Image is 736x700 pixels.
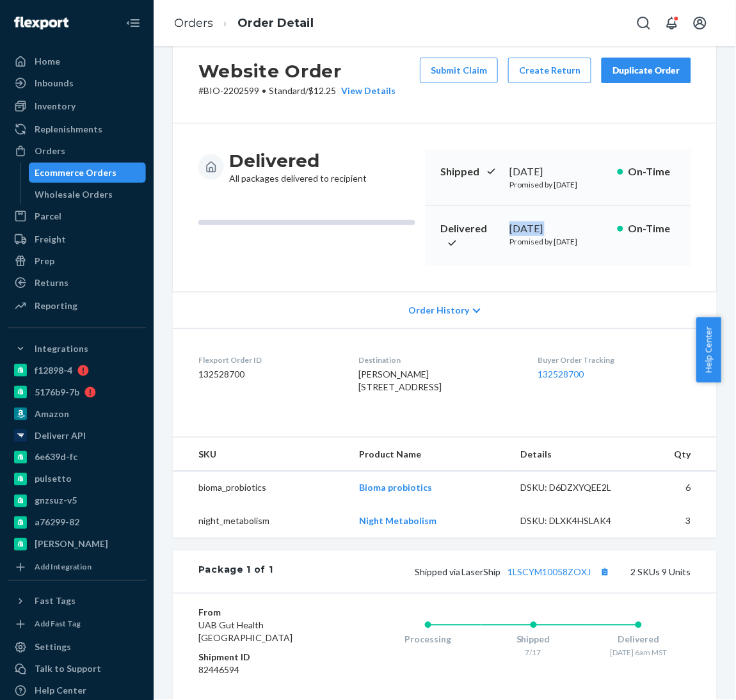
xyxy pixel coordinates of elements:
a: [PERSON_NAME] [8,534,146,555]
p: Promised by [DATE] [509,179,607,190]
div: All packages delivered to recipient [229,149,367,185]
div: Freight [35,233,66,246]
span: [PERSON_NAME] [STREET_ADDRESS] [358,369,442,392]
a: 1LSCYM10058ZOXJ [508,567,591,578]
button: Open Search Box [631,10,657,36]
div: 2 SKUs 9 Units [273,564,691,580]
div: Fast Tags [35,595,76,608]
div: [DATE] [509,164,607,179]
a: Wholesale Orders [29,184,147,205]
button: Close Navigation [120,10,146,36]
th: SKU [173,438,349,472]
p: On-Time [628,221,676,236]
button: Duplicate Order [602,58,691,83]
a: f12898-4 [8,360,146,381]
div: Package 1 of 1 [198,564,273,580]
div: Orders [35,145,65,157]
a: Settings [8,637,146,658]
span: Order History [409,304,470,317]
div: Add Fast Tag [35,619,81,630]
div: Integrations [35,342,88,355]
div: Wholesale Orders [35,188,113,201]
dd: 82446594 [198,664,324,677]
a: Replenishments [8,119,146,139]
button: Integrations [8,338,146,359]
dt: From [198,607,324,619]
div: [DATE] [509,221,607,236]
a: Orders [174,16,213,30]
div: Amazon [35,408,69,420]
span: Shipped via LaserShip [415,567,613,578]
span: Standard [269,85,305,96]
div: 7/17 [481,648,586,658]
a: Inventory [8,96,146,116]
span: UAB Gut Health [GEOGRAPHIC_DATA] [198,620,292,644]
th: Qty [630,438,717,472]
a: Talk to Support [8,659,146,680]
div: Shipped [481,633,586,646]
a: pulsetto [8,469,146,489]
th: Product Name [349,438,510,472]
a: a76299-82 [8,513,146,533]
div: Help Center [35,685,86,697]
h3: Delivered [229,149,367,172]
div: Add Integration [35,562,92,573]
div: [DATE] 6am MST [586,648,691,658]
div: Processing [376,633,481,646]
p: Shipped [441,164,499,179]
dt: Shipment ID [198,651,324,664]
h2: Website Order [198,58,396,84]
div: Reporting [35,299,77,312]
div: pulsetto [35,473,72,486]
div: Talk to Support [35,663,101,676]
div: Settings [35,641,71,654]
a: Parcel [8,206,146,227]
dt: Destination [358,354,518,365]
div: Prep [35,255,54,267]
button: Open notifications [659,10,685,36]
button: View Details [336,84,396,97]
div: gnzsuz-v5 [35,495,77,507]
div: 5176b9-7b [35,386,79,399]
a: Deliverr API [8,426,146,446]
p: Delivered [441,221,499,251]
a: Prep [8,251,146,271]
button: Create Return [508,58,591,83]
th: Details [511,438,630,472]
td: night_metabolism [173,505,349,538]
a: 6e639d-fc [8,447,146,468]
button: Submit Claim [420,58,498,83]
a: Inbounds [8,73,146,93]
div: Duplicate Order [612,64,680,77]
button: Copy tracking number [596,564,613,580]
dt: Buyer Order Tracking [538,354,691,365]
div: DSKU: D6DZXYQEE2L [521,482,620,495]
div: Returns [35,276,68,289]
div: a76299-82 [35,516,79,529]
button: Fast Tags [8,591,146,612]
div: Deliverr API [35,429,86,442]
a: 5176b9-7b [8,382,146,402]
td: 3 [630,505,717,538]
a: Returns [8,273,146,293]
div: 6e639d-fc [35,451,77,464]
a: Night Metabolism [359,516,436,527]
a: Add Integration [8,560,146,575]
div: f12898-4 [35,364,72,377]
span: • [262,85,266,96]
a: Amazon [8,404,146,424]
a: Ecommerce Orders [29,163,147,183]
div: DSKU: DLXK4HSLAK4 [521,515,620,528]
div: Home [35,55,60,68]
dt: Flexport Order ID [198,354,338,365]
div: Inventory [35,100,76,113]
div: Delivered [586,633,691,646]
td: 6 [630,471,717,505]
p: On-Time [628,164,676,179]
dd: 132528700 [198,368,338,381]
div: Ecommerce Orders [35,166,117,179]
div: [PERSON_NAME] [35,538,108,551]
button: Help Center [696,317,721,383]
